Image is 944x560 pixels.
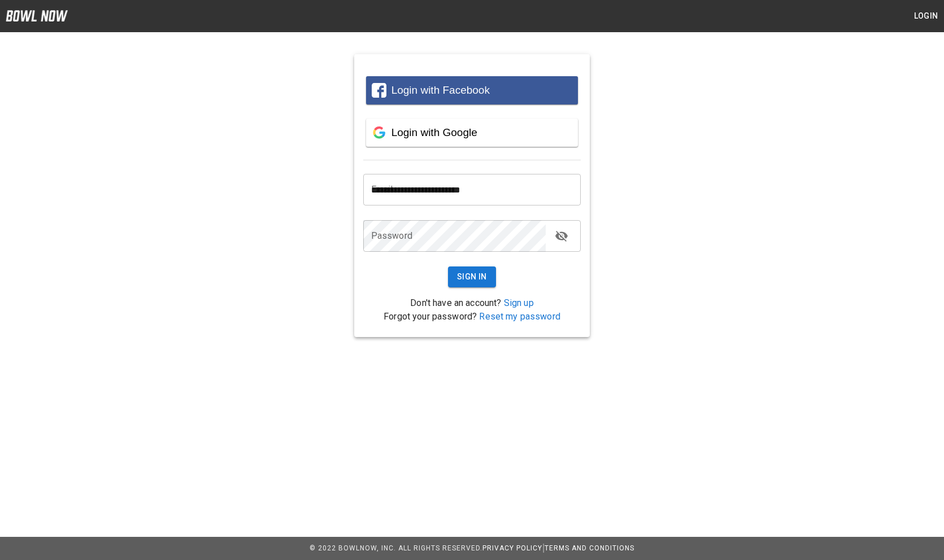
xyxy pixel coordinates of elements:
[363,310,581,323] p: Forgot your password?
[545,544,634,552] a: Terms and Conditions
[550,225,573,247] button: toggle password visibility
[366,119,578,147] button: Login with Google
[310,544,482,552] span: © 2022 BowlNow, Inc. All Rights Reserved.
[6,10,68,21] img: logo
[504,297,534,308] a: Sign up
[479,311,560,322] a: Reset my password
[482,544,542,552] a: Privacy Policy
[366,76,578,104] button: Login with Facebook
[448,266,496,287] button: Sign In
[391,126,477,138] span: Login with Google
[363,296,581,310] p: Don't have an account?
[908,6,944,27] button: Login
[391,84,490,96] span: Login with Facebook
